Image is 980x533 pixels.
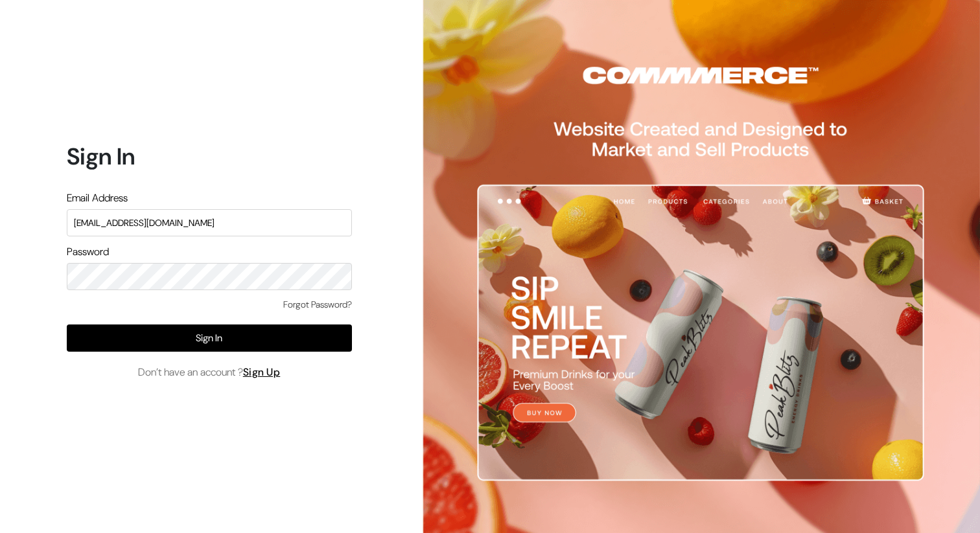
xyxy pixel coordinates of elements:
label: Password [67,244,109,260]
a: Forgot Password? [283,298,352,312]
a: Sign Up [243,365,281,379]
button: Sign In [67,324,352,352]
label: Email Address [67,190,128,206]
h1: Sign In [67,142,352,170]
span: Don’t have an account ? [138,365,281,380]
